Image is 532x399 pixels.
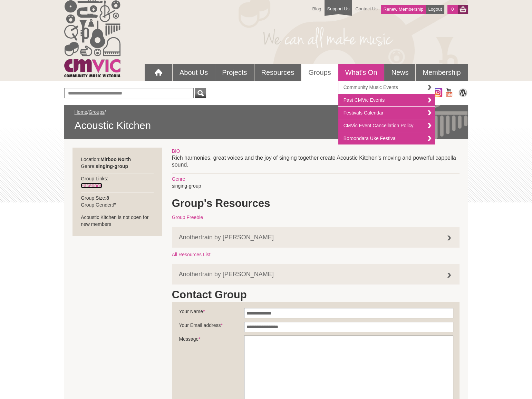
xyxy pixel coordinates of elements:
[338,64,384,81] a: What's On
[416,64,467,81] a: Membership
[172,251,460,258] div: All Resources List
[75,109,87,115] a: Home
[301,64,338,81] a: Groups
[89,109,105,115] a: Groups
[113,202,116,208] strong: F
[172,214,460,221] div: Group Freebie
[179,322,244,332] label: Your Email address
[172,227,460,248] a: Anothertrain by [PERSON_NAME]
[106,195,109,201] strong: 8
[338,81,435,94] a: Community Music Events
[384,64,415,81] a: News
[215,64,254,81] a: Projects
[96,163,128,169] strong: singing-group
[172,148,460,154] div: BIO
[172,197,460,210] h1: Group's Resources
[338,107,435,119] a: Festivals Calendar
[338,94,435,107] a: Past CMVic Events
[352,3,381,15] a: Contact Us
[433,88,442,97] img: icon-instagram.png
[172,176,460,182] div: Genre
[172,264,460,285] a: Anothertrain by [PERSON_NAME]
[338,132,435,144] a: Boroondara Uke Festival
[172,288,460,302] h1: Contact Group
[179,308,244,318] label: Your Name
[81,183,102,188] a: Facebook
[75,109,458,132] div: / /
[338,119,435,132] a: CMVic Event Cancellation Policy
[173,64,215,81] a: About Us
[381,5,426,14] a: Renew Membership
[458,88,468,97] img: CMVic Blog
[172,154,460,168] p: Rich harmonies, great voices and the joy of singing together create Acoustic Kitchen’s moving and...
[100,157,131,162] strong: Mirboo North
[447,5,457,14] a: 0
[72,148,162,236] div: Location: Genre: Group Links: Group Size: Group Gender: Acoustic Kitchen is not open for new members
[64,0,120,77] img: cmvic_logo.png
[254,64,301,81] a: Resources
[75,119,458,132] span: Acoustic Kitchen
[426,5,444,14] a: Logout
[309,3,325,15] a: Blog
[179,336,244,346] label: Message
